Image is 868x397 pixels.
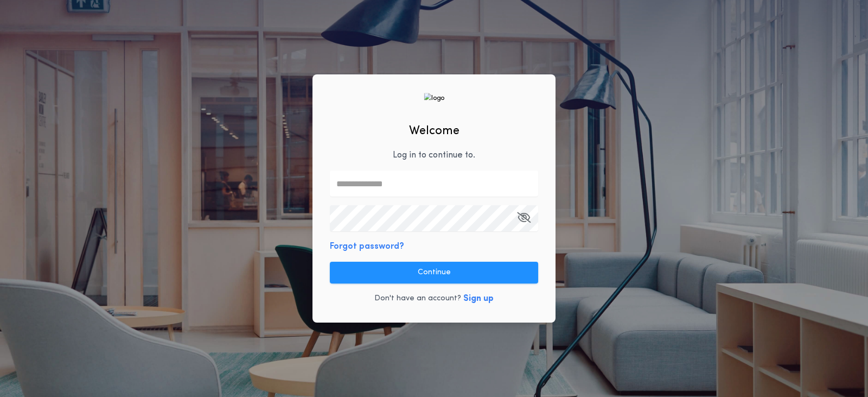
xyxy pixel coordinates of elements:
[463,292,494,305] button: Sign up
[424,93,444,103] img: logo
[393,149,475,162] p: Log in to continue to .
[374,293,461,304] p: Don't have an account?
[409,122,459,140] h2: Welcome
[330,240,404,253] button: Forgot password?
[330,262,538,283] button: Continue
